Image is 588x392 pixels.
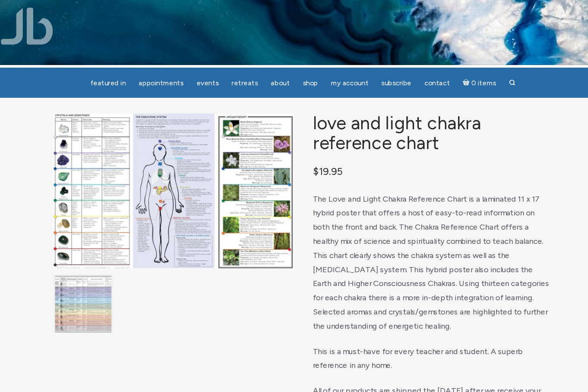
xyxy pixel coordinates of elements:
[264,79,282,87] span: About
[320,79,355,87] span: My Account
[315,75,360,92] a: My Account
[13,13,62,47] img: Jamie Butler. The Everyday Medium
[303,160,331,171] bdi: 19.95
[195,79,216,87] span: Events
[407,79,431,87] span: Contact
[303,160,309,171] span: $
[259,75,287,92] a: About
[62,112,285,256] img: Love and Light Chakra Reference Chart
[223,75,257,92] a: Retreats
[136,75,188,92] a: Appointments
[303,184,526,316] p: The Love and Light Chakra Reference Chart is a laminated 11 x 17 hybrid poster that offers a host...
[228,79,252,87] span: Retreats
[451,80,474,87] span: 0 items
[570,139,584,147] span: 25
[141,79,183,87] span: Appointments
[402,75,436,92] a: Contact
[294,79,308,87] span: Shop
[443,79,451,87] i: Cart
[289,75,313,92] a: Shop
[362,75,400,92] a: Subscribe
[303,363,526,389] p: All of our products are shipped the [DATE] after we receive your order.
[303,327,526,353] p: This is a must-have for every teacher and student. A superb reference in any home.
[570,147,584,151] span: Shares
[367,79,395,87] span: Subscribe
[438,74,479,92] a: Cart0 items
[91,75,134,92] a: featured in
[303,112,526,149] h1: Love and Light Chakra Reference Chart
[190,75,221,92] a: Events
[63,263,116,315] img: Love and Light Chakra Reference Chart - Image 2
[96,79,129,87] span: featured in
